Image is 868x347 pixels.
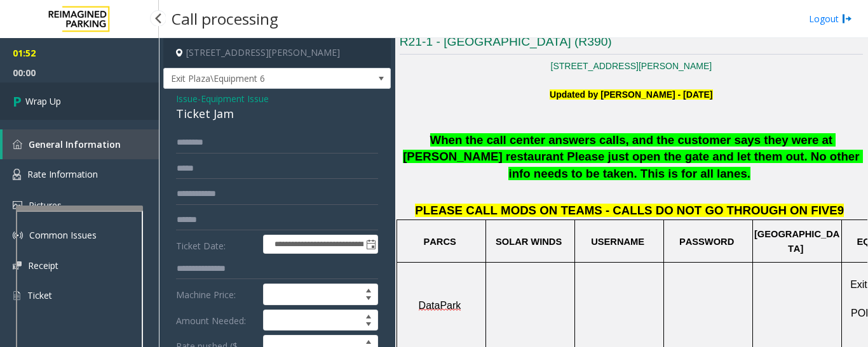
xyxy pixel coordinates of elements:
[173,310,260,331] label: Amount Needed:
[3,129,159,159] a: General Information
[551,61,712,71] a: [STREET_ADDRESS][PERSON_NAME]
[550,89,712,100] b: Updated by [PERSON_NAME] - [DATE]
[13,140,22,149] img: 'icon'
[591,237,644,247] span: USERNAME
[163,38,391,68] h4: [STREET_ADDRESS][PERSON_NAME]
[423,237,456,247] span: PARCS
[27,168,98,180] span: Rate Information
[164,69,345,89] span: Exit Plaza\Equipment 6
[29,138,121,150] span: General Information
[360,320,377,331] span: Decrease value
[360,284,377,294] span: Increase value
[176,105,378,122] div: Ticket Jam
[809,12,852,25] a: Logout
[173,284,260,305] label: Machine Price:
[29,199,62,211] span: Pictures
[176,92,198,105] span: Issue
[25,95,61,108] span: Wrap Up
[415,204,844,217] span: PLEASE CALL MODS ON TEAMS - CALLS DO NOT GO THROUGH ON FIVE9
[198,93,269,105] span: -
[842,12,852,25] img: logout
[13,261,22,270] img: 'icon'
[13,230,23,240] img: 'icon'
[363,235,377,253] span: Toggle popup
[13,201,22,209] img: 'icon'
[403,133,863,180] span: When the call center answers calls, and the customer says they were at [PERSON_NAME] restaurant P...
[496,237,562,247] span: SOLAR WINDS
[360,310,377,320] span: Increase value
[679,237,734,247] span: PASSWORD
[419,300,461,311] span: DataPark
[360,336,377,346] span: Increase value
[13,169,21,180] img: 'icon'
[173,235,260,254] label: Ticket Date:
[754,229,839,253] span: [GEOGRAPHIC_DATA]
[165,3,285,34] h3: Call processing
[201,92,269,105] span: Equipment Issue
[13,290,21,301] img: 'icon'
[360,294,377,304] span: Decrease value
[400,34,863,55] h3: R21-1 - [GEOGRAPHIC_DATA] (R390)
